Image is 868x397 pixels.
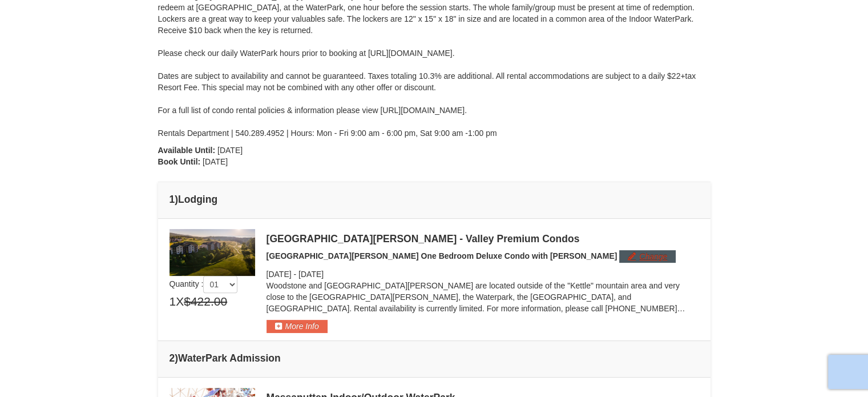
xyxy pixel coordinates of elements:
[176,293,184,310] span: X
[158,157,201,166] strong: Book Until:
[169,352,699,364] h4: 2 WaterPark Admission
[169,293,176,310] span: 1
[203,157,228,166] span: [DATE]
[175,352,178,364] span: )
[298,270,324,279] span: [DATE]
[184,293,227,310] span: $422.00
[158,146,216,155] strong: Available Until:
[217,146,243,155] span: [DATE]
[293,270,296,279] span: -
[169,194,699,205] h4: 1 Lodging
[175,194,178,205] span: )
[169,229,255,276] img: 19219041-4-ec11c166.jpg
[267,320,328,332] button: More Info
[267,270,292,279] span: [DATE]
[169,279,238,288] span: Quantity :
[267,280,699,314] p: Woodstone and [GEOGRAPHIC_DATA][PERSON_NAME] are located outside of the "Kettle" mountain area an...
[267,251,617,260] span: [GEOGRAPHIC_DATA][PERSON_NAME] One Bedroom Deluxe Condo with [PERSON_NAME]
[619,250,676,263] button: Change
[267,233,699,244] div: [GEOGRAPHIC_DATA][PERSON_NAME] - Valley Premium Condos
